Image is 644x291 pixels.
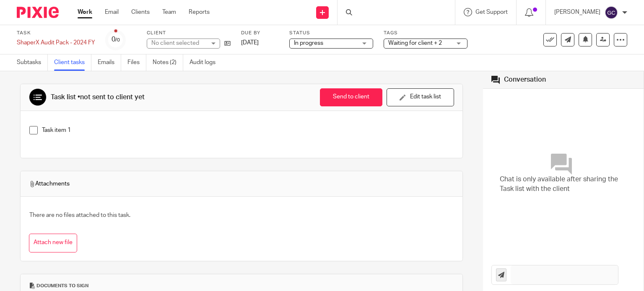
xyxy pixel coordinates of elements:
a: Work [78,8,92,16]
div: No client selected [151,39,206,47]
label: Due by [241,30,279,36]
a: Email [105,8,119,16]
span: Documents to sign [36,283,88,289]
button: Edit task list [387,88,454,106]
p: [PERSON_NAME] [554,8,600,16]
div: ShaperX Audit Pack - 2024 FY [17,39,95,47]
img: Pixie [17,7,59,18]
img: svg%3E [605,6,618,19]
a: Audit logs [190,54,222,71]
button: Send to client [320,88,382,106]
span: Chat is only available after sharing the Task list with the client [500,175,627,194]
small: /0 [115,38,120,42]
label: Client [147,30,231,36]
a: Team [162,8,176,16]
a: Emails [98,54,121,71]
span: In progress [294,40,323,46]
a: Reports [189,8,210,16]
a: Notes (2) [153,54,183,71]
span: Get Support [475,9,508,15]
span: [DATE] [241,40,259,46]
span: There are no files attached to this task. [29,212,130,218]
a: Subtasks [17,54,48,71]
a: Clients [131,8,150,16]
p: Task item 1 [42,126,454,134]
span: not sent to client yet [80,94,145,100]
div: Task list • [51,93,145,102]
span: Attachments [29,180,70,188]
label: Status [289,30,373,36]
span: Waiting for client + 2 [388,40,442,46]
label: Task [17,30,95,36]
a: Client tasks [54,54,91,71]
div: Conversation [504,75,546,84]
div: 0 [112,35,120,44]
a: Files [127,54,146,71]
label: Tags [384,30,467,36]
button: Attach new file [29,234,77,252]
